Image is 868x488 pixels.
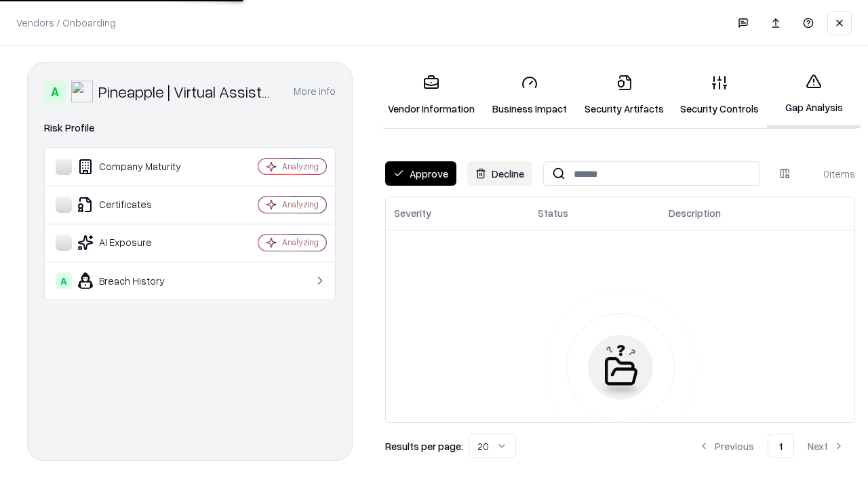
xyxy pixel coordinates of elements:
[56,159,218,175] div: Company Maturity
[688,434,855,458] nav: pagination
[380,64,483,127] a: Vendor Information
[385,161,456,186] button: Approve
[768,434,794,458] button: 1
[56,272,218,289] div: Breach History
[467,161,532,186] button: Decline
[56,272,72,289] div: A
[385,439,463,453] p: Results per page:
[294,79,336,104] button: More info
[282,161,319,172] div: Analyzing
[282,237,319,248] div: Analyzing
[44,81,66,102] div: A
[538,206,568,220] div: Status
[16,16,116,30] p: Vendors / Onboarding
[56,197,218,213] div: Certificates
[394,206,431,220] div: Severity
[56,235,218,251] div: AI Exposure
[71,81,93,102] img: Pineapple | Virtual Assistant Agency
[98,81,277,102] div: Pineapple | Virtual Assistant Agency
[282,199,319,210] div: Analyzing
[483,64,576,127] a: Business Impact
[672,64,767,127] a: Security Controls
[576,64,672,127] a: Security Artifacts
[801,167,855,181] div: 0 items
[767,62,861,128] a: Gap Analysis
[669,206,721,220] div: Description
[44,120,336,136] div: Risk Profile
